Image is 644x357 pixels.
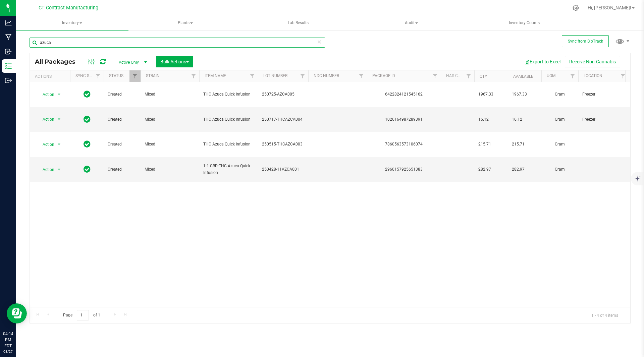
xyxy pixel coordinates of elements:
[129,70,141,82] a: Filter
[108,141,137,147] span: Created
[513,74,533,79] a: Available
[30,38,325,48] input: Search Package ID, Item Name, SKU, Lot or Part Number...
[584,73,602,78] a: Location
[582,91,625,98] span: Freezer
[545,166,574,173] span: Gram
[5,77,12,84] inline-svg: Outbound
[55,165,63,174] span: select
[314,73,339,78] a: NDC Number
[5,19,12,26] inline-svg: Analytics
[263,73,287,78] a: Lot Number
[75,73,101,78] a: Sync Status
[547,73,555,78] a: UOM
[317,38,322,46] span: Clear
[35,58,82,65] span: All Packages
[366,116,442,123] div: 1026164987289391
[512,116,537,123] span: 16.12
[77,310,89,320] input: 1
[356,16,467,30] span: Audit
[366,141,442,147] div: 7860563573106074
[512,91,537,98] span: 1967.33
[242,16,355,30] a: Lab Results
[55,140,63,149] span: select
[545,116,574,123] span: Gram
[512,141,537,147] span: 215.71
[355,16,468,30] a: Audit
[37,115,55,124] span: Action
[203,91,254,98] span: THC Azuca Quick Infusion
[7,303,27,323] iframe: Resource center
[588,5,631,10] span: Hi, [PERSON_NAME]!
[582,116,625,123] span: Freezer
[93,70,104,82] a: Filter
[160,59,189,64] span: Bulk Actions
[145,116,195,123] span: Mixed
[129,16,241,30] span: Plants
[84,115,91,124] span: In Sync
[57,310,106,320] span: Page of 1
[441,70,474,82] th: Has COA
[55,115,63,124] span: select
[262,116,304,123] span: 250717-THCAZCA004
[372,73,395,78] a: Package ID
[279,20,318,26] span: Lab Results
[129,16,241,30] a: Plants
[567,70,578,82] a: Filter
[568,39,603,44] span: Sync from BioTrack
[188,70,199,82] a: Filter
[366,91,442,98] div: 6422824121545162
[463,70,474,82] a: Filter
[156,56,193,67] button: Bulk Actions
[512,166,537,173] span: 282.97
[84,90,91,99] span: In Sync
[145,166,195,173] span: Mixed
[3,331,13,349] p: 04:14 PM EDT
[146,73,160,78] a: Strain
[203,163,254,176] span: 1:1 CBD:THC Azuca Quick Infusion
[16,16,128,30] a: Inventory
[545,91,574,98] span: Gram
[84,139,91,149] span: In Sync
[109,73,123,78] a: Status
[478,141,504,147] span: 215.71
[480,74,487,79] a: Qty
[203,141,254,147] span: THC Azuca Quick Infusion
[262,166,304,173] span: 250428-11AZCA001
[366,166,442,173] div: 2960157925651383
[565,56,620,67] button: Receive Non-Cannabis
[55,90,63,99] span: select
[478,91,504,98] span: 1967.33
[84,165,91,174] span: In Sync
[145,91,195,98] span: Mixed
[562,35,609,47] button: Sync from BioTrack
[5,63,12,69] inline-svg: Inventory
[430,70,441,82] a: Filter
[35,74,67,79] div: Actions
[39,5,98,11] span: CT Contract Manufacturing
[262,91,304,98] span: 250725-AZCA005
[3,349,13,354] p: 08/27
[108,116,137,123] span: Created
[478,116,504,123] span: 16.12
[356,70,367,82] a: Filter
[297,70,308,82] a: Filter
[37,165,55,174] span: Action
[500,20,549,26] span: Inventory Counts
[145,141,195,147] span: Mixed
[572,5,580,11] div: Manage settings
[247,70,258,82] a: Filter
[37,90,55,99] span: Action
[5,48,12,55] inline-svg: Inbound
[5,34,12,41] inline-svg: Manufacturing
[108,166,137,173] span: Created
[203,116,254,123] span: THC Azuca Quick Infusion
[108,91,137,98] span: Created
[478,166,504,173] span: 282.97
[545,141,574,147] span: Gram
[468,16,581,30] a: Inventory Counts
[520,56,565,67] button: Export to Excel
[262,141,304,147] span: 250515-THCAZCA003
[37,140,55,149] span: Action
[618,70,629,82] a: Filter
